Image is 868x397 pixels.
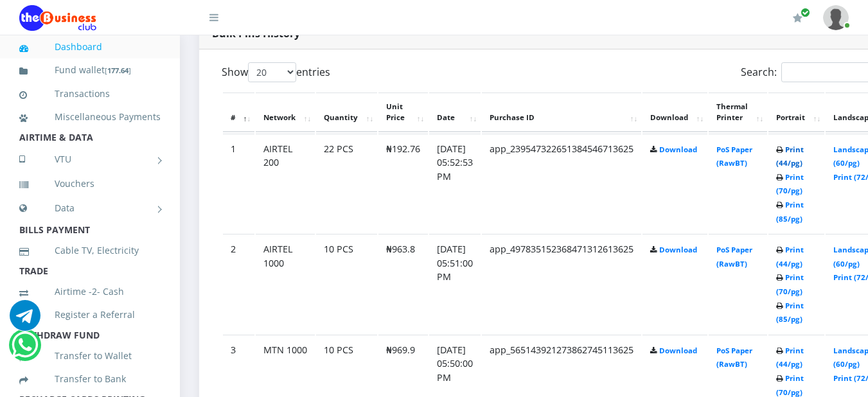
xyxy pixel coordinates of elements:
[659,145,697,154] a: Download
[223,134,254,233] td: 1
[776,373,804,397] a: Print (70/pg)
[378,93,428,132] th: Unit Price: activate to sort column ascending
[709,93,767,132] th: Thermal Printer: activate to sort column ascending
[19,277,161,306] a: Airtime -2- Cash
[212,26,300,40] strong: Bulk Pins History
[378,134,428,233] td: ₦192.76
[716,245,752,269] a: PoS Paper (RawBT)
[716,145,752,168] a: PoS Paper (RawBT)
[776,145,804,168] a: Print (44/pg)
[19,79,161,109] a: Transactions
[482,134,641,233] td: app_239547322651384546713625
[776,272,804,296] a: Print (70/pg)
[378,234,428,333] td: ₦963.8
[105,66,131,75] small: [ ]
[19,55,161,85] a: Fund wallet[177.64]
[823,5,849,30] img: User
[776,346,804,369] a: Print (44/pg)
[248,62,296,82] select: Showentries
[776,200,804,224] a: Print (85/pg)
[19,341,161,371] a: Transfer to Wallet
[776,245,804,269] a: Print (44/pg)
[482,93,641,132] th: Purchase ID: activate to sort column ascending
[10,310,40,331] a: Chat for support
[223,93,254,132] th: #: activate to sort column descending
[222,62,330,82] label: Show entries
[19,32,161,62] a: Dashboard
[256,234,315,333] td: AIRTEL 1000
[642,93,707,132] th: Download: activate to sort column ascending
[19,143,161,175] a: VTU
[107,66,128,75] b: 177.64
[256,134,315,233] td: AIRTEL 200
[793,13,802,23] i: Renew/Upgrade Subscription
[19,5,96,31] img: Logo
[19,236,161,265] a: Cable TV, Electricity
[776,172,804,196] a: Print (70/pg)
[19,364,161,394] a: Transfer to Bank
[19,102,161,132] a: Miscellaneous Payments
[659,346,697,355] a: Download
[801,8,810,17] span: Renew/Upgrade Subscription
[316,234,377,333] td: 10 PCS
[659,245,697,254] a: Download
[223,234,254,333] td: 2
[19,300,161,330] a: Register a Referral
[768,93,824,132] th: Portrait: activate to sort column ascending
[256,93,315,132] th: Network: activate to sort column ascending
[429,134,481,233] td: [DATE] 05:52:53 PM
[316,134,377,233] td: 22 PCS
[429,93,481,132] th: Date: activate to sort column ascending
[12,339,38,360] a: Chat for support
[429,234,481,333] td: [DATE] 05:51:00 PM
[19,192,161,224] a: Data
[482,234,641,333] td: app_497835152368471312613625
[716,346,752,369] a: PoS Paper (RawBT)
[316,93,377,132] th: Quantity: activate to sort column ascending
[19,169,161,198] a: Vouchers
[776,301,804,324] a: Print (85/pg)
